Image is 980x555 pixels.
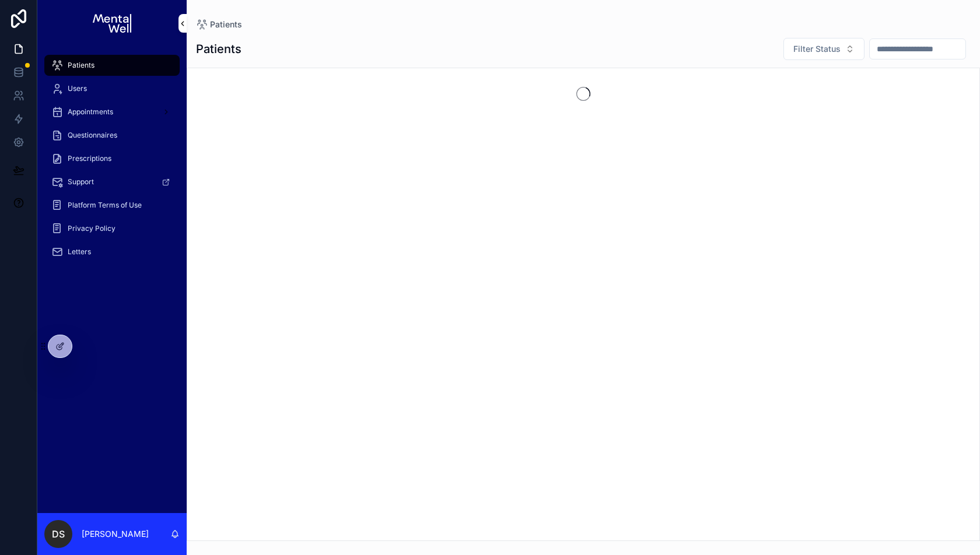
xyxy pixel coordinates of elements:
a: Questionnaires [44,125,180,146]
p: [PERSON_NAME] [82,528,149,540]
h1: Patients [196,41,242,57]
a: Support [44,171,180,192]
span: Filter Status [793,43,841,55]
span: Appointments [68,107,113,117]
a: Letters [44,241,180,262]
span: Support [68,177,94,187]
span: Users [68,84,87,93]
a: Patients [196,19,242,30]
a: Privacy Policy [44,218,180,239]
span: Patients [210,19,242,30]
span: DS [52,527,65,541]
a: Prescriptions [44,148,180,169]
span: Privacy Policy [68,224,116,233]
a: Users [44,78,180,99]
span: Letters [68,247,91,257]
span: Patients [68,61,94,70]
a: Patients [44,55,180,76]
button: Select Button [783,38,864,60]
div: scrollable content [37,47,187,277]
span: Questionnaires [68,131,117,140]
span: Platform Terms of Use [68,201,142,210]
img: App logo [93,14,131,33]
span: Prescriptions [68,154,111,163]
a: Platform Terms of Use [44,195,180,216]
a: Appointments [44,101,180,122]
